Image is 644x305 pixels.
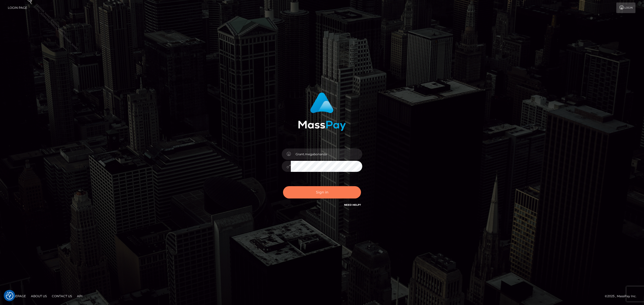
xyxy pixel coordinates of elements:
a: Need Help? [344,203,361,207]
a: Contact Us [50,292,74,300]
input: Username... [291,148,362,160]
button: Sign in [283,186,361,198]
a: Homepage [6,292,28,300]
button: Consent Preferences [6,292,13,299]
img: MassPay Login [298,92,346,131]
a: About Us [29,292,49,300]
a: Login [616,3,635,13]
a: Login Page [8,3,27,13]
div: © 2025 , MassPay Inc. [605,293,640,299]
img: Revisit consent button [6,292,13,299]
a: API [75,292,85,300]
